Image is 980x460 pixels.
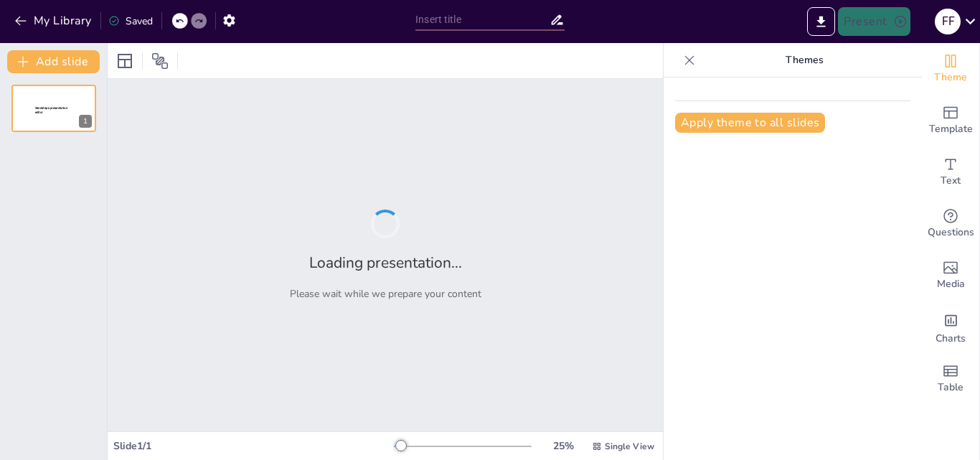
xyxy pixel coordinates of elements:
[290,287,481,301] p: Please wait while we prepare your content
[922,43,979,95] div: Change the overall theme
[675,113,825,133] button: Apply theme to all slides
[113,50,136,72] div: Layout
[701,43,908,78] p: Themes
[937,276,965,292] span: Media
[922,301,979,353] div: Add charts and graphs
[546,439,580,453] div: 25 %
[309,253,462,273] h2: Loading presentation...
[922,95,979,146] div: Add ready made slides
[7,50,100,73] button: Add slide
[938,380,963,395] span: Table
[838,7,910,36] button: Present
[935,7,961,36] button: F F
[922,353,979,405] div: Add a table
[35,106,67,114] span: Sendsteps presentation editor
[922,198,979,250] div: Get real-time input from your audience
[807,7,835,36] button: Export to PowerPoint
[605,441,654,452] span: Single View
[151,52,169,70] span: Position
[929,121,973,137] span: Template
[11,9,98,32] button: My Library
[11,85,96,132] div: 1
[941,173,961,189] span: Text
[79,115,92,128] div: 1
[936,331,966,347] span: Charts
[934,70,967,85] span: Theme
[935,9,961,34] div: F F
[108,14,153,28] div: Saved
[928,225,974,240] span: Questions
[922,250,979,301] div: Add images, graphics, shapes or video
[113,439,394,453] div: Slide 1 / 1
[922,146,979,198] div: Add text boxes
[415,9,550,30] input: Insert title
